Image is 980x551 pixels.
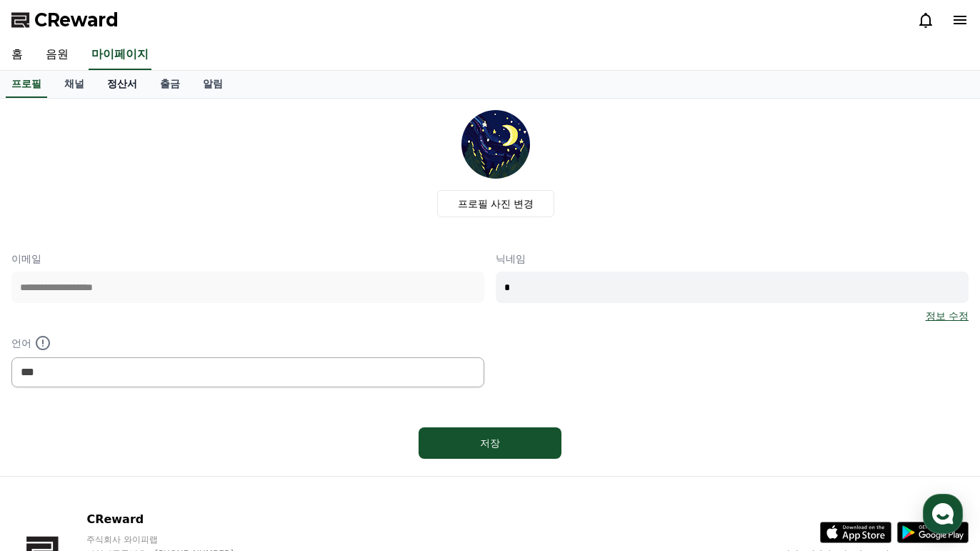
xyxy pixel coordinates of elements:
a: 대화 [94,432,184,468]
a: 마이페이지 [89,40,151,70]
img: profile_image [461,110,530,179]
a: 출금 [149,71,191,98]
a: 음원 [34,40,80,70]
button: 저장 [419,427,561,459]
a: 정산서 [96,71,149,98]
span: 대화 [131,455,148,466]
p: 닉네임 [496,252,969,266]
p: CReward [86,511,261,528]
div: 저장 [447,436,533,450]
p: 이메일 [11,252,484,266]
span: 홈 [45,454,54,465]
a: 정보 수정 [926,309,969,323]
span: 설정 [221,454,238,465]
p: 주식회사 와이피랩 [86,534,261,545]
a: CReward [11,9,119,31]
a: 채널 [53,71,96,98]
a: 프로필 [6,71,47,98]
span: CReward [34,9,119,31]
a: 알림 [191,71,234,98]
a: 설정 [184,432,274,468]
label: 프로필 사진 변경 [437,190,555,217]
p: 언어 [11,334,484,352]
a: 홈 [4,432,94,468]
